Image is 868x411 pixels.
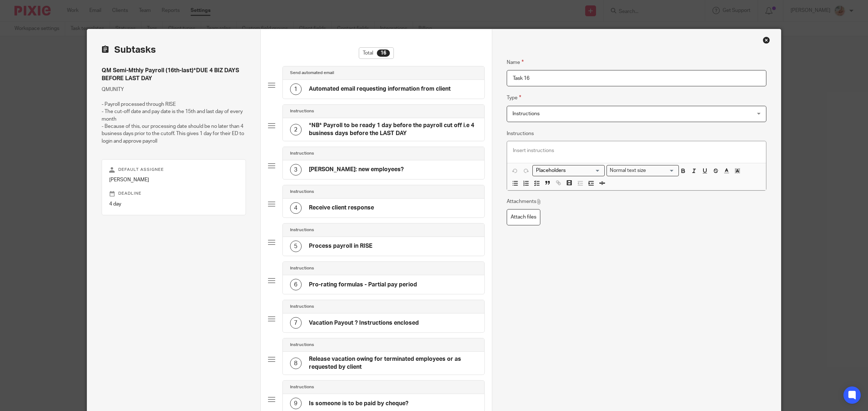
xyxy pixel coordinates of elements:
[763,36,770,44] div: Close this dialog window
[309,319,419,327] h4: Vacation Payout ? Instructions enclosed
[507,198,542,205] p: Attachments
[290,265,314,271] h4: Instructions
[102,67,246,82] h4: QM Semi-Mthly Payroll (16th-last)*DUE 4 BIZ DAYS BEFORE LAST DAY
[290,342,314,348] h4: Instructions
[512,111,540,116] span: Instructions
[290,317,302,329] div: 7
[109,191,238,196] p: Deadline
[290,304,314,310] h4: Instructions
[607,165,679,176] div: Text styles
[290,164,302,176] div: 3
[290,384,314,390] h4: Instructions
[507,94,521,102] label: Type
[309,204,374,212] h4: Receive client response
[102,86,246,145] p: QMUNITY - Payroll processed through RISE - The cut-off date and pay date is the 15th and last day...
[290,83,302,95] div: 1
[532,165,605,176] div: Placeholders
[290,227,314,233] h4: Instructions
[290,202,302,214] div: 4
[290,70,334,76] h4: Send automated email
[507,58,524,66] label: Name
[109,167,238,173] p: Default assignee
[109,176,238,183] p: [PERSON_NAME]
[309,355,477,371] h4: Release vacation owing for terminated employees or as requested by client
[290,241,302,252] div: 5
[309,166,404,173] h4: [PERSON_NAME]: new employees?
[309,85,451,93] h4: Automated email requesting information from client
[359,47,394,59] div: Total
[533,167,600,174] input: Search for option
[607,165,679,176] div: Search for option
[507,209,540,225] label: Attach files
[648,167,675,174] input: Search for option
[507,130,534,137] label: Instructions
[309,400,408,407] h4: Is someone is to be paid by cheque?
[608,167,648,174] span: Normal text size
[290,358,302,369] div: 8
[309,122,477,137] h4: *NB* Payroll to be ready 1 day before the payroll cut off i.e 4 business days before the LAST DAY
[309,281,417,289] h4: Pro-rating formulas - Partial pay period
[290,398,302,409] div: 9
[290,279,302,290] div: 6
[102,44,156,56] h2: Subtasks
[290,108,314,114] h4: Instructions
[532,165,605,176] div: Search for option
[290,189,314,195] h4: Instructions
[377,49,390,57] div: 16
[109,200,238,208] p: 4 day
[290,151,314,156] h4: Instructions
[290,124,302,135] div: 2
[309,242,373,250] h4: Process payroll in RISE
